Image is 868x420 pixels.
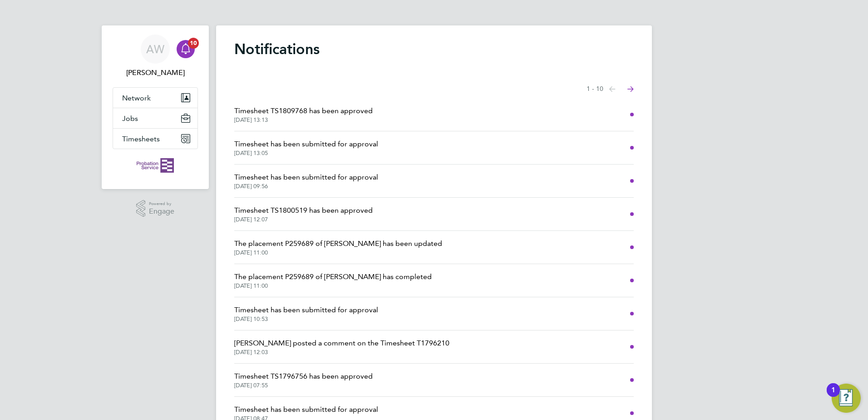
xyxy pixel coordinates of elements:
[234,216,373,223] span: [DATE] 12:07
[234,139,378,157] a: Timesheet has been submitted for approval[DATE] 13:05
[102,25,209,189] nav: Main navigation
[234,40,634,58] h1: Notifications
[234,271,432,282] span: The placement P259689 of [PERSON_NAME] has completed
[234,271,432,290] a: The placement P259689 of [PERSON_NAME] has completed[DATE] 11:00
[234,238,442,249] span: The placement P259689 of [PERSON_NAME] has been updated
[234,315,378,323] span: [DATE] 10:53
[234,404,378,415] span: Timesheet has been submitted for approval
[234,172,378,183] span: Timesheet has been submitted for approval
[587,85,603,94] span: 1 - 10
[832,384,861,413] button: Open Resource Center, 1 new notification
[113,35,198,78] a: AW[PERSON_NAME]
[234,305,378,323] a: Timesheet has been submitted for approval[DATE] 10:53
[113,129,197,149] button: Timesheets
[234,150,378,157] span: [DATE] 13:05
[113,158,198,173] a: Go to home page
[113,67,198,78] span: Andrew Wood
[234,338,449,356] a: [PERSON_NAME] posted a comment on the Timesheet T1796210[DATE] 12:03
[831,390,835,402] div: 1
[234,282,432,290] span: [DATE] 11:00
[234,139,378,150] span: Timesheet has been submitted for approval
[188,38,199,49] span: 10
[234,183,378,190] span: [DATE] 09:56
[122,94,151,102] span: Network
[587,80,634,98] nav: Select page of notifications list
[177,35,195,64] a: 10
[234,116,373,124] span: [DATE] 13:13
[234,105,373,116] span: Timesheet TS1809768 has been approved
[234,205,373,223] a: Timesheet TS1800519 has been approved[DATE] 12:07
[234,371,373,389] a: Timesheet TS1796756 has been approved[DATE] 07:55
[136,200,175,217] a: Powered byEngage
[149,200,174,208] span: Powered by
[234,371,373,382] span: Timesheet TS1796756 has been approved
[234,338,449,349] span: [PERSON_NAME] posted a comment on the Timesheet T1796210
[149,208,174,215] span: Engage
[137,158,173,173] img: probationservice-logo-retina.png
[146,43,164,55] span: AW
[234,349,449,356] span: [DATE] 12:03
[234,205,373,216] span: Timesheet TS1800519 has been approved
[234,105,373,124] a: Timesheet TS1809768 has been approved[DATE] 13:13
[234,238,442,256] a: The placement P259689 of [PERSON_NAME] has been updated[DATE] 11:00
[234,305,378,315] span: Timesheet has been submitted for approval
[234,249,442,256] span: [DATE] 11:00
[234,172,378,190] a: Timesheet has been submitted for approval[DATE] 09:56
[234,382,373,389] span: [DATE] 07:55
[113,88,197,108] button: Network
[122,114,138,123] span: Jobs
[113,108,197,128] button: Jobs
[122,135,160,143] span: Timesheets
